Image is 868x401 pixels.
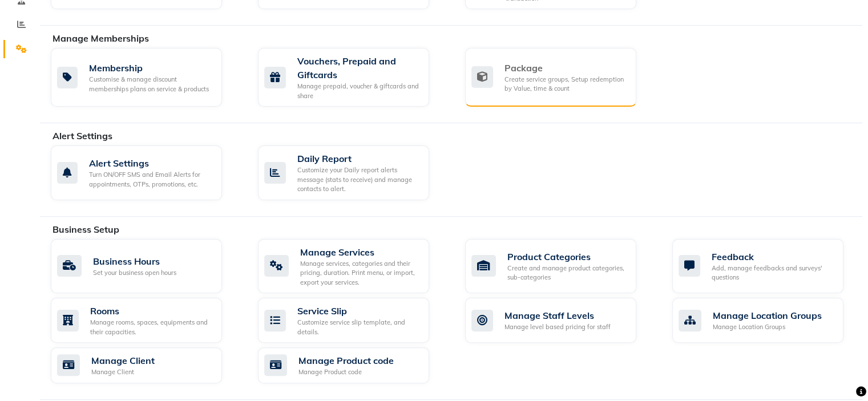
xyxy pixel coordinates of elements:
div: Rooms [90,304,213,318]
div: Manage Location Groups [713,309,822,322]
a: Business HoursSet your business open hours [51,239,241,294]
a: Manage ClientManage Client [51,347,241,383]
div: Business Hours [93,254,176,268]
div: Package [504,61,627,75]
div: Manage level based pricing for staff [504,322,611,332]
a: Service SlipCustomize service slip template, and details. [258,298,448,343]
div: Membership [89,61,213,75]
a: MembershipCustomise & manage discount memberships plans on service & products [51,48,241,107]
a: Manage ServicesManage services, categories and their pricing, duration. Print menu, or import, ex... [258,239,448,294]
div: Feedback [712,250,834,264]
div: Manage prepaid, voucher & giftcards and share [297,82,420,100]
div: Product Categories [507,250,627,264]
div: Customise & manage discount memberships plans on service & products [89,75,213,94]
div: Manage Product code [298,354,394,367]
div: Customize service slip template, and details. [297,318,420,337]
a: Daily ReportCustomize your Daily report alerts message (stats to receive) and manage contacts to ... [258,145,448,200]
div: Daily Report [297,152,420,165]
div: Manage Staff Levels [504,309,611,322]
div: Manage services, categories and their pricing, duration. Print menu, or import, export your servi... [300,259,420,287]
div: Service Slip [297,304,420,318]
div: Vouchers, Prepaid and Giftcards [297,54,420,82]
div: Create and manage product categories, sub-categories [507,264,627,282]
a: Manage Staff LevelsManage level based pricing for staff [465,298,655,343]
a: PackageCreate service groups, Setup redemption by Value, time & count [465,48,655,107]
div: Create service groups, Setup redemption by Value, time & count [504,75,627,94]
div: Alert Settings [89,156,213,170]
div: Manage Services [300,245,420,259]
a: FeedbackAdd, manage feedbacks and surveys' questions [672,239,862,294]
a: Vouchers, Prepaid and GiftcardsManage prepaid, voucher & giftcards and share [258,48,448,107]
div: Manage Client [91,354,155,367]
div: Add, manage feedbacks and surveys' questions [712,264,834,282]
div: Manage rooms, spaces, equipments and their capacities. [90,318,213,337]
a: Product CategoriesCreate and manage product categories, sub-categories [465,239,655,294]
a: Alert SettingsTurn ON/OFF SMS and Email Alerts for appointments, OTPs, promotions, etc. [51,145,241,200]
div: Customize your Daily report alerts message (stats to receive) and manage contacts to alert. [297,165,420,194]
div: Manage Location Groups [713,322,822,332]
div: Turn ON/OFF SMS and Email Alerts for appointments, OTPs, promotions, etc. [89,170,213,189]
div: Manage Product code [298,367,394,377]
a: Manage Location GroupsManage Location Groups [672,298,862,343]
div: Manage Client [91,367,155,377]
a: RoomsManage rooms, spaces, equipments and their capacities. [51,298,241,343]
a: Manage Product codeManage Product code [258,347,448,383]
div: Set your business open hours [93,268,176,278]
